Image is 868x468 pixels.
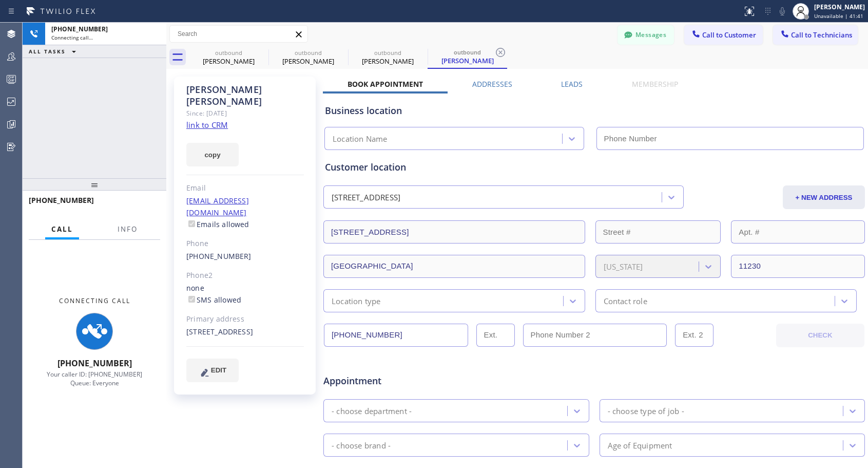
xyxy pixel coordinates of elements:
button: CHECK [776,324,864,347]
button: Info [111,219,144,239]
span: Unavailable | 41:41 [814,12,863,20]
span: Call to Technicians [791,30,852,40]
button: copy [186,143,239,166]
div: [PERSON_NAME] [814,3,865,11]
span: [PHONE_NUMBER] [29,195,94,205]
div: [PERSON_NAME] [190,57,267,66]
button: Messages [618,25,674,45]
input: Street # [595,220,721,244]
div: outbound [190,49,267,57]
button: Call [45,219,79,239]
div: Age of Equipment [608,439,672,451]
input: Phone Number [324,324,468,347]
button: EDIT [186,359,239,382]
div: Business location [325,104,863,118]
span: Call to Customer [702,30,756,40]
div: [PERSON_NAME] [349,57,427,66]
input: Ext. [476,324,515,347]
a: [EMAIL_ADDRESS][DOMAIN_NAME] [186,196,249,217]
div: Contact role [604,295,647,307]
div: Email [186,182,304,194]
button: + NEW ADDRESS [783,185,865,209]
span: ALL TASKS [29,48,66,55]
div: Raina Azar [429,46,506,68]
div: Location type [332,295,381,307]
label: Book Appointment [348,79,423,89]
label: SMS allowed [186,295,241,305]
div: outbound [269,49,347,57]
div: [PERSON_NAME] [269,57,347,66]
div: Raina Azar [349,46,427,69]
div: outbound [429,48,506,56]
div: [STREET_ADDRESS] [186,326,304,338]
div: Primary address [186,313,304,325]
div: Bahar Altaha [190,46,267,69]
span: Connecting Call [59,296,130,305]
label: Emails allowed [186,219,249,229]
span: Appointment [323,374,503,388]
label: Leads [561,79,583,89]
div: - choose brand - [332,439,391,451]
input: SMS allowed [188,296,195,303]
div: Location Name [333,133,388,145]
span: Info [118,224,138,234]
span: EDIT [211,366,226,374]
span: Connecting call… [51,34,93,41]
input: Ext. 2 [675,324,713,347]
div: Phone [186,238,304,250]
div: [PERSON_NAME] [429,56,506,65]
input: Phone Number [596,127,864,150]
input: ZIP [731,255,865,278]
div: - choose department - [332,405,412,417]
input: Search [170,26,307,42]
span: Call [51,224,73,234]
a: link to CRM [186,120,228,130]
div: outbound [349,49,427,57]
a: [PHONE_NUMBER] [186,251,252,261]
div: [STREET_ADDRESS] [332,192,400,203]
label: Membership [632,79,678,89]
div: none [186,283,304,306]
button: Call to Customer [684,25,763,45]
input: Apt. # [731,220,865,244]
div: - choose type of job - [608,405,684,417]
label: Addresses [472,79,512,89]
div: Since: [DATE] [186,107,304,119]
span: [PHONE_NUMBER] [51,25,108,33]
button: Mute [775,4,789,18]
button: Call to Technicians [773,25,858,45]
input: Address [323,220,585,244]
div: Phone2 [186,270,304,282]
input: Phone Number 2 [523,324,667,347]
input: Emails allowed [188,220,195,227]
span: [PHONE_NUMBER] [57,358,132,369]
div: Beth Araya [269,46,347,69]
span: Your caller ID: [PHONE_NUMBER] Queue: Everyone [47,370,142,387]
div: [PERSON_NAME] [PERSON_NAME] [186,84,304,107]
button: ALL TASKS [23,45,86,58]
div: Customer location [325,160,863,174]
input: City [323,255,585,278]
